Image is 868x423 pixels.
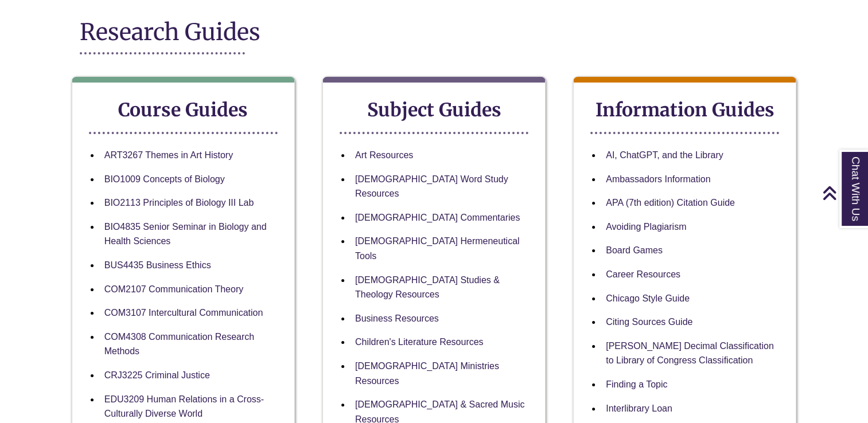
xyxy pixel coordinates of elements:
strong: Course Guides [118,99,248,122]
strong: Subject Guides [367,99,501,122]
a: [DEMOGRAPHIC_DATA] Hermeneutical Tools [355,236,520,261]
a: Board Games [606,245,663,255]
a: Interlibrary Loan [606,404,672,413]
a: EDU3209 Human Relations in a Cross-Culturally Diverse World [104,394,264,419]
a: [DEMOGRAPHIC_DATA] Commentaries [355,213,520,222]
a: BIO1009 Concepts of Biology [104,174,225,184]
a: APA (7th edition) Citation Guide [606,198,735,207]
a: BIO2113 Principles of Biology III Lab [104,198,254,207]
a: Art Resources [355,150,413,160]
a: [PERSON_NAME] Decimal Classification to Library of Congress Classification [606,341,774,366]
a: AI, ChatGPT, and the Library [606,150,723,160]
span: Research Guides [80,18,260,46]
a: Finding a Topic [606,379,667,389]
a: Citing Sources Guide [606,317,692,327]
a: BUS4435 Business Ethics [104,260,211,270]
a: Career Resources [606,269,680,279]
a: COM3107 Intercultural Communication [104,308,263,318]
a: BIO4835 Senior Seminar in Biology and Health Sciences [104,222,267,246]
a: COM4308 Communication Research Methods [104,332,254,357]
a: Ambassadors Information [606,174,710,184]
a: [DEMOGRAPHIC_DATA] Studies & Theology Resources [355,275,500,300]
a: [DEMOGRAPHIC_DATA] Word Study Resources [355,174,508,199]
a: Avoiding Plagiarism [606,222,686,232]
a: ART3267 Themes in Art History [104,150,233,160]
a: [DEMOGRAPHIC_DATA] Ministries Resources [355,361,499,386]
a: Chicago Style Guide [606,293,690,303]
strong: Information Guides [595,99,774,122]
a: Business Resources [355,314,439,323]
a: COM2107 Communication Theory [104,284,243,294]
a: Children's Literature Resources [355,337,484,347]
a: CRJ3225 Criminal Justice [104,370,210,380]
a: Back to Top [822,185,865,201]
